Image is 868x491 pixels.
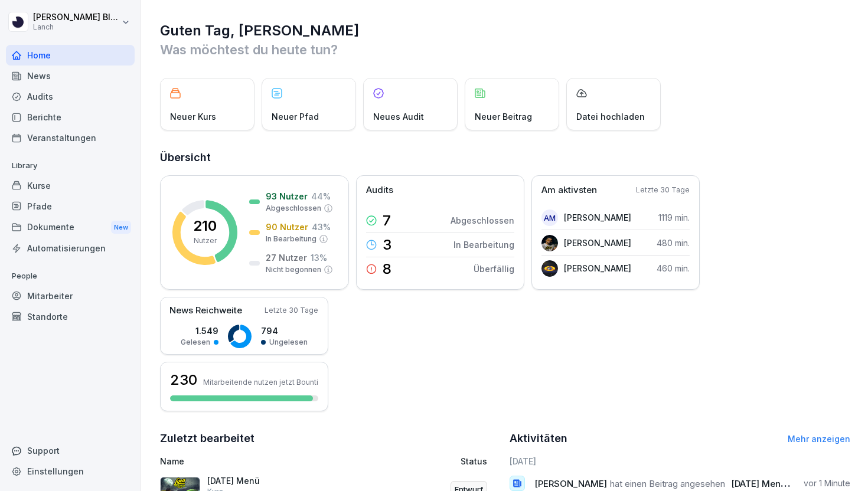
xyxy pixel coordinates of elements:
[6,217,135,238] a: DokumenteNew
[6,217,135,238] div: Dokumente
[181,337,210,348] p: Gelesen
[170,110,216,123] p: Neuer Kurs
[6,66,135,86] a: News
[564,211,631,224] p: [PERSON_NAME]
[383,262,391,276] p: 8
[564,262,631,274] p: [PERSON_NAME]
[541,210,558,226] div: AM
[261,325,308,337] p: 794
[6,86,135,107] a: Audits
[111,221,131,234] div: New
[203,378,318,387] p: Mitarbeitende nutzen jetzt Bounti
[194,235,217,246] p: Nutzer
[269,337,308,348] p: Ungelesen
[6,238,135,258] a: Automatisierungen
[33,12,119,22] p: [PERSON_NAME] Blüthner
[266,264,321,275] p: Nicht begonnen
[657,237,690,249] p: 480 min.
[658,211,690,224] p: 1119 min.
[266,221,308,233] p: 90 Nutzer
[657,262,690,274] p: 460 min.
[266,234,316,244] p: In Bearbeitung
[6,267,135,286] p: People
[6,286,135,306] a: Mitarbeiter
[474,263,514,275] p: Überfällig
[272,110,319,123] p: Neuer Pfad
[788,434,850,444] a: Mehr anzeigen
[6,461,135,482] a: Einstellungen
[451,214,514,227] p: Abgeschlossen
[6,196,135,217] a: Pfade
[6,45,135,66] a: Home
[312,221,331,233] p: 43 %
[311,251,327,264] p: 13 %
[6,440,135,461] div: Support
[6,175,135,196] a: Kurse
[6,156,135,175] p: Library
[207,476,325,486] p: [DATE] Menü
[266,251,307,264] p: 27 Nutzer
[804,477,850,489] p: vor 1 Minute
[636,185,690,195] p: Letzte 30 Tage
[541,235,558,251] img: czp1xeqzgsgl3dela7oyzziw.png
[193,219,217,233] p: 210
[160,149,850,166] h2: Übersicht
[265,305,318,316] p: Letzte 30 Tage
[541,184,597,197] p: Am aktivsten
[169,304,242,317] p: News Reichweite
[576,110,645,123] p: Datei hochladen
[373,110,424,123] p: Neues Audit
[475,110,532,123] p: Neuer Beitrag
[6,127,135,148] a: Veranstaltungen
[170,370,197,390] h3: 230
[510,455,851,467] h6: [DATE]
[33,23,119,31] p: Lanch
[383,238,391,252] p: 3
[366,184,393,197] p: Audits
[453,238,514,251] p: In Bearbeitung
[534,478,607,489] span: [PERSON_NAME]
[461,455,487,467] p: Status
[311,190,331,202] p: 44 %
[160,21,850,40] h1: Guten Tag, [PERSON_NAME]
[160,40,850,59] p: Was möchtest du heute tun?
[6,107,135,127] a: Berichte
[541,260,558,277] img: g4w5x5mlkjus3ukx1xap2hc0.png
[6,306,135,327] a: Standorte
[160,430,501,447] h2: Zuletzt bearbeitet
[266,190,308,202] p: 93 Nutzer
[160,455,368,467] p: Name
[564,237,631,249] p: [PERSON_NAME]
[610,478,725,489] span: hat einen Beitrag angesehen
[510,430,567,447] h2: Aktivitäten
[383,214,391,228] p: 7
[266,203,321,214] p: Abgeschlossen
[181,325,218,337] p: 1.549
